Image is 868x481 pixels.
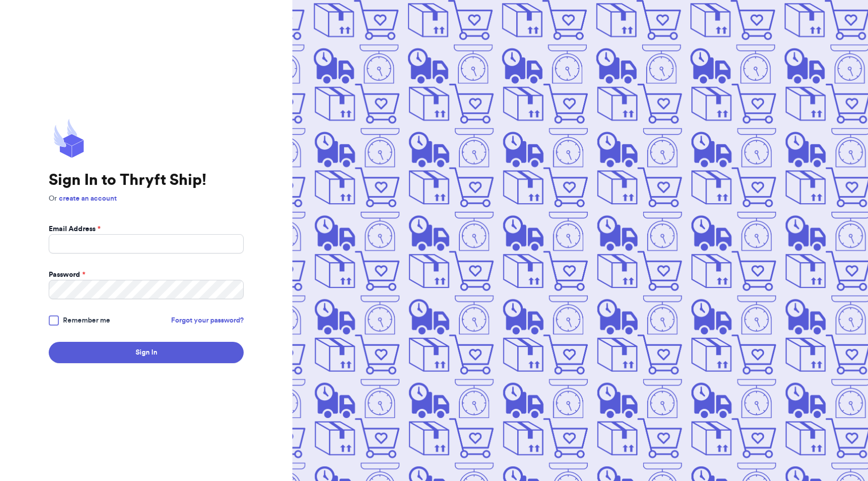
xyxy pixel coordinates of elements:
label: Email Address [49,224,101,234]
button: Sign In [49,342,244,363]
h1: Sign In to Thryft Ship! [49,171,244,189]
label: Password [49,270,85,280]
span: Remember me [63,315,110,326]
a: Forgot your password? [171,315,244,326]
p: Or [49,194,244,204]
a: create an account [59,195,117,202]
